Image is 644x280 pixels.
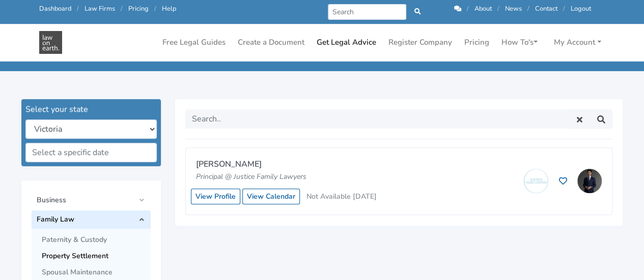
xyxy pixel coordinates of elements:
span: Spousal Maintenance [42,268,146,276]
span: / [121,4,123,13]
input: Search [328,4,407,20]
input: Select a specific date [25,143,157,162]
a: Family Law [32,210,151,229]
a: Business [32,191,151,209]
a: Property Settlement [42,248,151,264]
div: Select your state [25,103,157,115]
a: News [505,4,522,13]
input: Search.. [185,109,569,129]
a: Pricing [128,4,149,13]
a: Dashboard [39,4,71,13]
a: View Calendar [242,189,300,204]
span: / [497,4,499,13]
img: Justice Family Lawyers [523,168,549,194]
a: Get Legal Advice [313,33,380,52]
p: [PERSON_NAME] [196,158,374,171]
a: Contact [535,4,557,13]
span: Family Law [37,215,134,224]
a: Logout [571,4,591,13]
a: Pricing [460,33,493,52]
button: Not Available [DATE] [302,189,381,204]
a: Create a Document [234,33,309,52]
img: Property Settlement Get Legal Advice in [39,31,62,54]
a: Paternity & Custody [42,232,151,248]
span: Property Settlement [42,252,146,260]
a: View Profile [191,189,240,204]
span: Paternity & Custody [42,236,146,244]
span: / [527,4,529,13]
span: / [467,4,469,13]
a: Register Company [384,33,456,52]
a: About [474,4,492,13]
span: / [563,4,565,13]
p: Principal @ Justice Family Lawyers [196,171,374,182]
a: My Account [550,33,605,52]
a: Free Legal Guides [158,33,230,52]
span: Business [37,196,134,204]
a: Law Firms [85,4,115,13]
img: Hayder Shkara [577,169,602,193]
a: How To's [497,33,542,52]
span: / [154,4,156,13]
a: Help [162,4,176,13]
span: / [77,4,79,13]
